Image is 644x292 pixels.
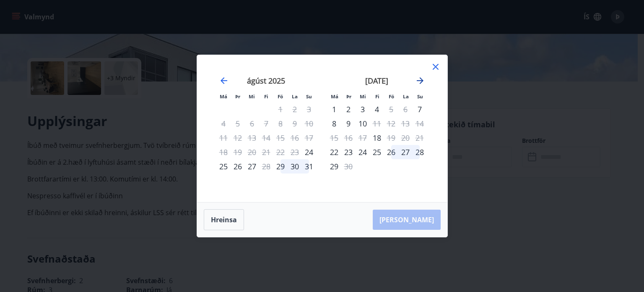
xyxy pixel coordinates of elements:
td: fimmtudagur, 4. september 2025 [370,102,384,116]
div: Aðeins útritun í boði [370,116,384,131]
td: Not available. miðvikudagur, 13. ágúst 2025 [245,131,259,145]
div: 27 [398,145,413,159]
div: 30 [288,159,302,174]
div: Aðeins útritun í boði [259,159,273,174]
td: Not available. laugardagur, 6. september 2025 [398,102,413,116]
td: Not available. sunnudagur, 14. september 2025 [413,116,427,131]
td: sunnudagur, 28. september 2025 [413,145,427,159]
td: Not available. þriðjudagur, 12. ágúst 2025 [231,131,245,145]
td: miðvikudagur, 10. september 2025 [356,116,370,131]
td: Not available. mánudagur, 11. ágúst 2025 [216,131,231,145]
td: Not available. miðvikudagur, 20. ágúst 2025 [245,145,259,159]
td: mánudagur, 25. ágúst 2025 [216,159,231,174]
small: Fi [375,93,379,100]
div: Move forward to switch to the next month. [415,76,425,86]
td: Not available. fimmtudagur, 28. ágúst 2025 [259,159,273,174]
td: þriðjudagur, 26. ágúst 2025 [231,159,245,174]
td: fimmtudagur, 18. september 2025 [370,131,384,145]
td: þriðjudagur, 23. september 2025 [341,145,356,159]
td: Not available. fimmtudagur, 11. september 2025 [370,116,384,131]
div: 2 [341,102,356,116]
td: miðvikudagur, 3. september 2025 [356,102,370,116]
div: 23 [341,145,356,159]
div: 24 [356,145,370,159]
td: Not available. þriðjudagur, 30. september 2025 [341,159,356,174]
div: Aðeins útritun í boði [341,159,356,174]
div: 26 [231,159,245,174]
div: 9 [341,116,356,131]
td: Not available. laugardagur, 9. ágúst 2025 [288,116,302,131]
td: Not available. sunnudagur, 10. ágúst 2025 [302,116,316,131]
div: Calendar [207,65,437,192]
div: 4 [370,102,384,116]
small: Má [220,93,227,100]
td: Not available. sunnudagur, 21. september 2025 [413,131,427,145]
div: Move backward to switch to the previous month. [219,76,229,86]
td: þriðjudagur, 9. september 2025 [341,116,356,131]
button: Hreinsa [204,209,244,230]
td: Not available. laugardagur, 2. ágúst 2025 [288,102,302,116]
td: Not available. föstudagur, 1. ágúst 2025 [273,102,288,116]
td: þriðjudagur, 2. september 2025 [341,102,356,116]
small: Su [306,93,312,100]
div: 27 [245,159,259,174]
td: Not available. laugardagur, 13. september 2025 [398,116,413,131]
td: Not available. miðvikudagur, 17. september 2025 [356,131,370,145]
div: 25 [370,145,384,159]
div: Aðeins innritun í boði [302,145,316,159]
td: föstudagur, 29. ágúst 2025 [273,159,288,174]
small: Su [417,93,423,100]
small: Fi [264,93,268,100]
strong: ágúst 2025 [247,76,285,86]
td: sunnudagur, 31. ágúst 2025 [302,159,316,174]
td: Not available. fimmtudagur, 14. ágúst 2025 [259,131,273,145]
td: miðvikudagur, 24. september 2025 [356,145,370,159]
div: 31 [302,159,316,174]
td: Not available. miðvikudagur, 6. ágúst 2025 [245,116,259,131]
td: sunnudagur, 24. ágúst 2025 [302,145,316,159]
small: Þr [235,93,240,100]
small: Fö [389,93,394,100]
div: Aðeins innritun í boði [370,131,384,145]
div: 29 [327,159,341,174]
small: Fö [278,93,283,100]
td: Not available. mánudagur, 4. ágúst 2025 [216,116,231,131]
td: mánudagur, 1. september 2025 [327,102,341,116]
td: mánudagur, 22. september 2025 [327,145,341,159]
td: mánudagur, 8. september 2025 [327,116,341,131]
div: Aðeins innritun í boði [273,159,288,174]
td: Not available. sunnudagur, 17. ágúst 2025 [302,131,316,145]
div: 10 [356,116,370,131]
div: Aðeins útritun í boði [384,102,398,116]
div: Aðeins innritun í boði [413,102,427,116]
td: Not available. föstudagur, 15. ágúst 2025 [273,131,288,145]
td: Not available. fimmtudagur, 21. ágúst 2025 [259,145,273,159]
strong: [DATE] [365,76,388,86]
td: sunnudagur, 7. september 2025 [413,102,427,116]
td: föstudagur, 26. september 2025 [384,145,398,159]
div: 8 [327,116,341,131]
div: 25 [216,159,231,174]
div: 26 [384,145,398,159]
small: La [292,93,298,100]
td: mánudagur, 29. september 2025 [327,159,341,174]
div: 28 [413,145,427,159]
div: Aðeins útritun í boði [384,131,398,145]
td: Not available. laugardagur, 16. ágúst 2025 [288,131,302,145]
td: Not available. mánudagur, 18. ágúst 2025 [216,145,231,159]
td: Not available. föstudagur, 22. ágúst 2025 [273,145,288,159]
td: laugardagur, 30. ágúst 2025 [288,159,302,174]
td: Not available. föstudagur, 5. september 2025 [384,102,398,116]
td: laugardagur, 27. september 2025 [398,145,413,159]
td: Not available. mánudagur, 15. september 2025 [327,131,341,145]
td: Not available. föstudagur, 19. september 2025 [384,131,398,145]
div: 3 [356,102,370,116]
td: Not available. laugardagur, 20. september 2025 [398,131,413,145]
small: Mi [249,93,255,100]
small: Þr [346,93,351,100]
small: Mi [360,93,366,100]
td: Not available. föstudagur, 8. ágúst 2025 [273,116,288,131]
small: La [403,93,409,100]
td: Not available. föstudagur, 12. september 2025 [384,116,398,131]
td: Not available. fimmtudagur, 7. ágúst 2025 [259,116,273,131]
